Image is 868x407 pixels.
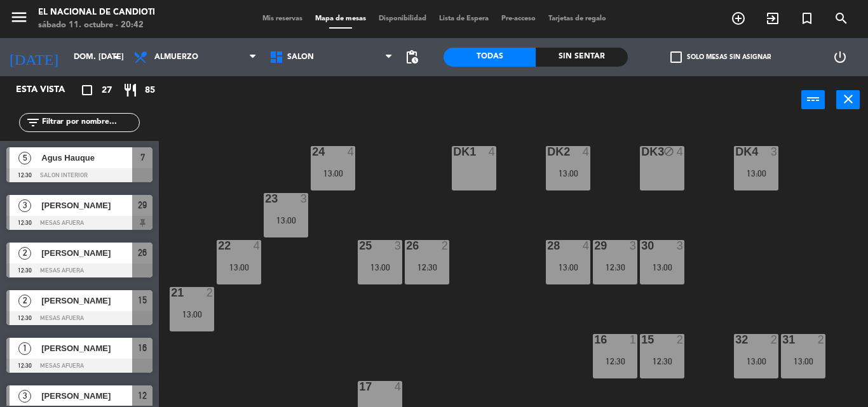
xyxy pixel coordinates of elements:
div: 13:00 [734,169,778,178]
div: DK1 [453,146,454,157]
button: menu [10,8,29,31]
div: 4 [583,240,590,251]
div: 13:00 [546,263,590,272]
span: 85 [145,83,155,98]
span: Lista de Espera [433,15,495,22]
i: search [834,11,849,26]
span: 3 [18,390,31,403]
div: Todas [444,48,536,67]
div: 2 [771,334,778,345]
i: turned_in_not [799,11,815,26]
div: El Nacional de Candioti [38,6,155,19]
div: 31 [782,334,783,345]
span: Tarjetas de regalo [542,15,613,22]
span: 26 [138,245,147,260]
div: 1 [630,334,637,345]
div: 3 [677,240,684,251]
span: Mapa de mesas [309,15,372,22]
span: [PERSON_NAME] [41,389,132,403]
div: 3 [771,146,778,157]
span: [PERSON_NAME] [41,294,132,307]
div: 3 [630,240,637,251]
span: 15 [138,293,147,308]
span: 2 [18,247,31,260]
div: 13:00 [640,263,684,272]
div: 13:00 [358,263,402,272]
div: 13:00 [217,263,261,272]
div: 12:30 [593,263,637,272]
span: Mis reservas [256,15,309,22]
i: menu [10,8,29,27]
span: Pre-acceso [495,15,542,22]
div: 32 [735,334,736,345]
div: 2 [818,334,825,345]
div: 4 [677,146,684,157]
div: 21 [171,287,172,298]
span: SALON [287,53,314,62]
span: 3 [18,199,31,212]
div: 12:30 [593,357,637,366]
div: 3 [395,240,402,251]
div: 13:00 [170,310,214,319]
div: 29 [594,240,595,251]
span: pending_actions [404,50,419,65]
div: 12:30 [405,263,449,272]
div: 13:00 [781,357,825,366]
div: 25 [359,240,360,251]
i: power_input [806,91,821,107]
span: Disponibilidad [372,15,433,22]
div: 4 [348,146,355,157]
div: 2 [677,334,684,345]
span: 12 [138,388,147,403]
div: 13:00 [734,357,778,366]
div: 13:00 [546,169,590,178]
span: [PERSON_NAME] [41,246,132,260]
button: close [836,90,860,109]
span: check_box_outline_blank [670,51,682,63]
span: Agus Hauque [41,151,132,164]
div: 13:00 [311,169,355,178]
span: [PERSON_NAME] [41,342,132,355]
div: 4 [254,240,261,251]
i: crop_square [79,83,95,98]
div: 22 [218,240,219,251]
div: DK4 [735,146,736,157]
div: 2 [207,287,214,298]
i: exit_to_app [765,11,780,26]
div: DK3 [641,146,642,157]
i: restaurant [123,83,138,98]
div: 24 [312,146,313,157]
div: 16 [594,334,595,345]
div: 12:30 [640,357,684,366]
span: Almuerzo [154,53,198,62]
div: sábado 11. octubre - 20:42 [38,19,155,32]
span: [PERSON_NAME] [41,199,132,212]
span: 5 [18,152,31,164]
span: 2 [18,295,31,307]
div: 15 [641,334,642,345]
span: 1 [18,342,31,355]
span: 16 [138,340,147,356]
span: 29 [138,197,147,213]
input: Filtrar por nombre... [41,116,139,130]
i: add_circle_outline [731,11,746,26]
i: arrow_drop_down [109,50,124,65]
div: 2 [442,240,449,251]
i: power_settings_new [832,50,848,65]
div: 4 [489,146,496,157]
span: 7 [140,150,145,165]
div: 4 [395,381,402,392]
i: block [663,146,674,157]
label: Solo mesas sin asignar [670,51,771,63]
div: 13:00 [264,216,308,225]
div: Esta vista [6,83,92,98]
div: Sin sentar [536,48,628,67]
div: 4 [583,146,590,157]
i: filter_list [25,115,41,130]
div: 3 [301,193,308,204]
button: power_input [801,90,825,109]
div: 17 [359,381,360,392]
